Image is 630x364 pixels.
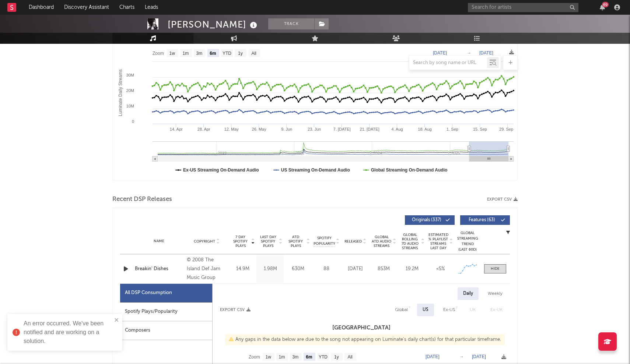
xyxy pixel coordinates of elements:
span: Global Rolling 7D Audio Streams [400,233,420,250]
text: 1w [266,354,272,360]
div: <5% [428,265,453,273]
span: Recent DSP Releases [112,195,172,204]
text: 1y [238,51,243,56]
div: 630M [286,265,310,273]
text: 3m [196,51,203,56]
div: [PERSON_NAME] [168,18,259,31]
text: → [459,354,464,359]
text: 6m [210,51,216,56]
span: ATD Spotify Plays [286,235,305,248]
button: 69 [600,4,605,10]
span: Originals ( 337 ) [410,218,444,222]
button: Originals(337) [405,215,455,225]
div: 69 [602,2,609,7]
text: 26. May [252,127,267,131]
div: 14.9M [231,265,255,273]
text: All [251,51,256,56]
span: Estimated % Playlist Streams Last Day [428,233,448,250]
div: Global Streaming Trend (Last 60D) [456,230,479,252]
text: [DATE] [433,50,447,56]
text: 23. Jun [308,127,321,131]
span: 7 Day Spotify Plays [231,235,250,248]
text: 28. Apr [197,127,210,131]
text: All [347,354,352,360]
text: 0 [132,119,134,124]
div: Name [135,238,183,244]
div: Spotify Plays/Popularity [120,303,212,321]
text: Ex-US Streaming On-Demand Audio [183,167,259,173]
div: 853M [371,265,396,273]
text: US Streaming On-Demand Audio [281,167,350,173]
div: All DSP Consumption [120,284,212,303]
text: → [467,50,471,56]
div: Weekly [482,287,508,300]
text: 1m [279,354,285,360]
span: Spotify Popularity [314,236,335,247]
div: 19.2M [400,265,424,273]
text: 4. Aug [391,127,403,131]
svg: Luminate Daily Consumption [113,33,517,180]
text: 1w [169,51,175,56]
text: YTD [319,354,328,360]
text: Luminate Daily Streams [118,69,123,116]
text: 1m [183,51,189,56]
text: YTD [223,51,231,56]
text: 9. Jun [281,127,292,131]
div: An error occurred. We've been notified and are working on a solution. [24,319,112,346]
button: Export CSV [487,197,518,202]
span: Features ( 63 ) [465,218,499,222]
text: Global Streaming On-Demand Audio [371,167,448,173]
div: Daily [458,287,479,300]
div: Ex-US [443,305,455,314]
div: © 2008 The Island Def Jam Music Group [187,256,227,282]
div: Composers [120,321,212,340]
text: [DATE] [472,354,486,359]
text: 6m [306,354,312,360]
span: Released [344,239,362,244]
button: Export CSV [220,308,251,312]
span: Last Day Spotify Plays [258,235,278,248]
text: 29. Sep [499,127,513,131]
div: 88 [314,265,339,273]
input: Search by song name or URL [409,60,487,66]
text: 7. [DATE] [333,127,351,131]
div: Global [395,305,408,314]
text: 12. May [224,127,239,131]
text: Zoom [153,51,164,56]
text: 1y [334,354,339,360]
text: 1. Sep [447,127,458,131]
input: Search for artists [468,3,578,12]
text: Zoom [249,354,260,360]
div: Any gaps in the data below are due to the song not appearing on Luminate's daily chart(s) for tha... [225,334,505,345]
text: [DATE] [426,354,440,359]
text: 21. [DATE] [360,127,379,131]
a: Breakin' Dishes [135,265,183,273]
div: [DATE] [343,265,368,273]
div: 1.98M [258,265,282,273]
text: 15. Sep [473,127,487,131]
h3: [GEOGRAPHIC_DATA] [213,324,510,332]
text: 20M [126,88,134,93]
button: Track [268,18,314,29]
div: All DSP Consumption [125,289,172,297]
text: 30M [126,73,134,77]
span: Copyright [194,239,215,244]
button: Features(63) [460,215,510,225]
div: US [423,305,428,314]
text: 3m [293,354,299,360]
text: 14. Apr [170,127,183,131]
text: [DATE] [479,50,493,56]
span: Global ATD Audio Streams [371,235,392,248]
button: close [114,317,119,324]
text: 10M [126,104,134,108]
text: 18. Aug [418,127,431,131]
